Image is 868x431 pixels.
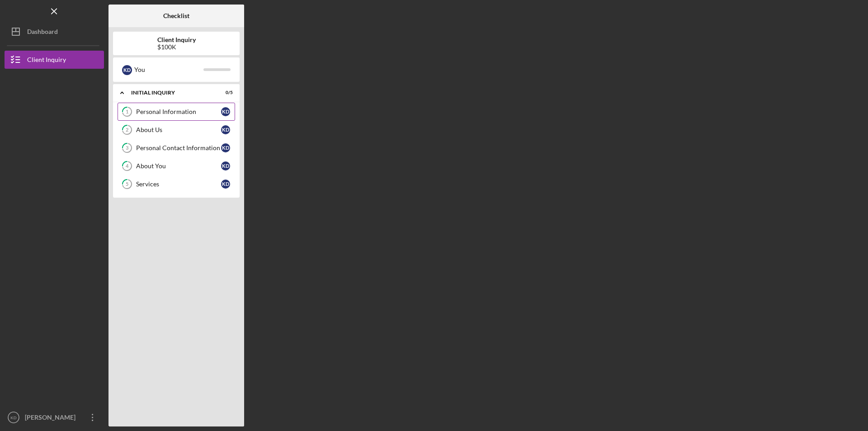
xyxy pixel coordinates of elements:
[118,175,235,193] a: 5ServicesKD
[221,107,230,116] div: K D
[5,408,104,426] button: KD[PERSON_NAME] [PERSON_NAME]
[157,36,196,43] b: Client Inquiry
[134,62,203,77] div: You
[221,143,230,152] div: K D
[217,90,233,95] div: 0 / 5
[118,139,235,157] a: 3Personal Contact InformationKD
[5,51,104,69] button: Client Inquiry
[122,65,132,75] div: K D
[126,109,128,115] tspan: 1
[221,161,230,171] div: K D
[5,23,104,41] button: Dashboard
[131,90,210,95] div: Initial Inquiry
[126,181,128,187] tspan: 5
[136,162,221,170] div: About You
[136,126,221,133] div: About Us
[10,415,16,420] text: KD
[136,180,221,188] div: Services
[27,23,58,43] div: Dashboard
[157,43,196,51] div: $100K
[126,127,128,133] tspan: 2
[221,180,230,189] div: K D
[163,12,189,19] b: Checklist
[27,51,66,71] div: Client Inquiry
[221,125,230,134] div: K D
[136,108,221,115] div: Personal Information
[118,157,235,175] a: 4About YouKD
[126,163,129,169] tspan: 4
[118,103,235,121] a: 1Personal InformationKD
[118,121,235,139] a: 2About UsKD
[126,145,128,151] tspan: 3
[136,144,221,152] div: Personal Contact Information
